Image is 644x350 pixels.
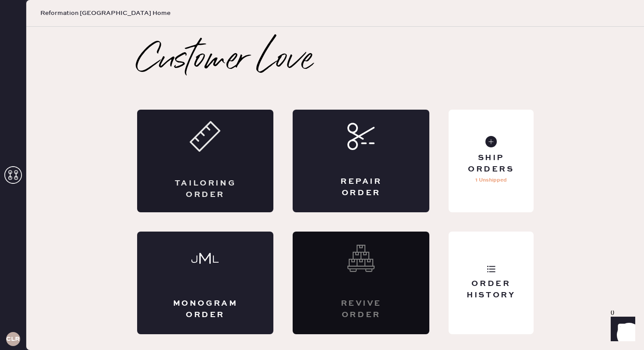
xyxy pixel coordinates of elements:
div: Interested? Contact us at care@hemster.co [293,232,429,334]
p: 1 Unshipped [475,175,507,186]
div: Repair Order [328,176,394,198]
div: Monogram Order [172,298,239,320]
iframe: Front Chat [602,311,640,348]
div: Tailoring Order [172,178,239,200]
span: Reformation [GEOGRAPHIC_DATA] Home [40,9,170,18]
h2: Customer Love [137,43,313,78]
div: Order History [456,279,526,300]
div: Revive order [328,298,394,320]
h3: CLR [6,336,20,342]
div: Ship Orders [456,153,526,175]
